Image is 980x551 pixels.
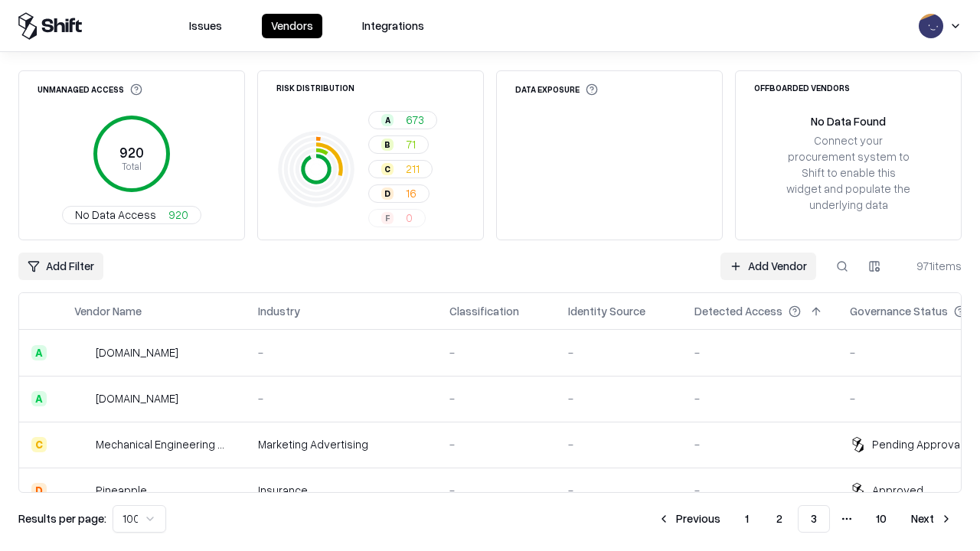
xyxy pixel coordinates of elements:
span: No Data Access [75,207,156,223]
tspan: 920 [119,144,144,161]
div: B [381,139,394,151]
img: Pineapple [74,483,90,498]
div: Risk Distribution [276,83,354,92]
div: - [694,390,825,406]
nav: pagination [648,505,962,533]
div: - [568,390,670,406]
button: Previous [648,505,730,533]
span: 71 [406,136,416,152]
button: Issues [180,14,231,38]
div: - [568,344,670,360]
div: A [31,391,47,406]
div: Governance Status [850,303,948,319]
img: automat-it.com [74,345,90,360]
img: Mechanical Engineering World [74,437,90,452]
div: D [381,187,394,200]
button: 3 [798,505,830,533]
div: - [449,482,544,498]
div: D [31,483,47,498]
div: Pineapple [96,482,147,498]
div: Detected Access [694,303,782,319]
button: Vendors [262,14,322,38]
div: - [568,482,670,498]
a: Add Vendor [720,253,816,280]
div: - [694,482,825,498]
div: [DOMAIN_NAME] [96,390,178,406]
button: 10 [864,505,899,533]
div: - [449,436,544,452]
button: A673 [368,111,437,129]
div: Marketing Advertising [258,436,425,452]
button: Next [902,505,962,533]
div: - [694,344,825,360]
span: 920 [168,207,188,223]
button: Integrations [353,14,433,38]
div: - [258,344,425,360]
button: 1 [733,505,761,533]
div: Offboarded Vendors [754,83,850,92]
div: - [694,436,825,452]
img: madisonlogic.com [74,391,90,406]
div: Pending Approval [872,436,962,452]
div: Vendor Name [74,303,142,319]
span: 211 [406,161,420,177]
div: Unmanaged Access [38,83,142,96]
div: Data Exposure [515,83,598,96]
div: - [449,344,544,360]
div: Mechanical Engineering World [96,436,234,452]
p: Results per page: [18,510,106,527]
div: C [381,163,394,175]
button: No Data Access920 [62,206,201,224]
div: C [31,437,47,452]
div: A [31,345,47,360]
button: D16 [368,184,430,203]
div: - [568,436,670,452]
div: No Data Found [811,113,886,129]
div: Identity Source [568,303,645,319]
div: Classification [449,303,519,319]
button: Add Filter [18,253,103,280]
span: 16 [406,185,416,201]
div: Approved [872,482,923,498]
div: Industry [258,303,300,319]
div: A [381,114,394,126]
div: [DOMAIN_NAME] [96,344,178,360]
div: - [449,390,544,406]
div: 971 items [900,258,962,274]
button: 2 [764,505,795,533]
span: 673 [406,112,424,128]
tspan: Total [122,160,142,172]
button: C211 [368,160,433,178]
button: B71 [368,135,429,154]
div: Connect your procurement system to Shift to enable this widget and populate the underlying data [785,132,912,214]
div: Insurance [258,482,425,498]
div: - [258,390,425,406]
